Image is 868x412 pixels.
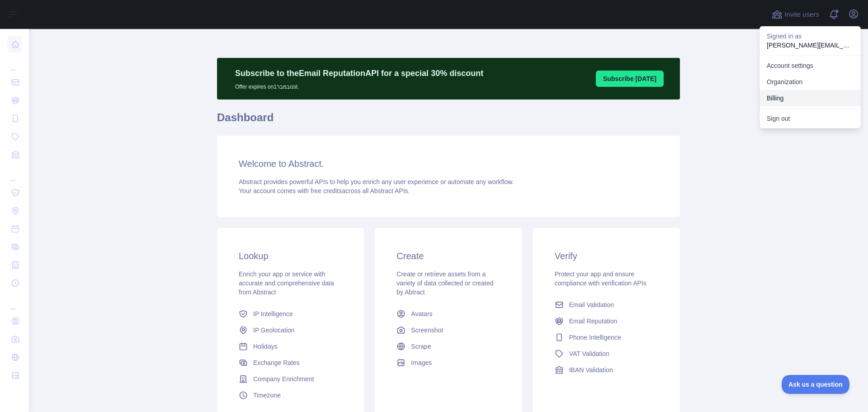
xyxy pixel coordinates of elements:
[253,326,295,335] span: IP Geolocation
[551,329,662,346] a: Phone Intelligence
[759,57,861,74] a: Account settings
[393,338,504,355] a: Scrape
[569,349,609,358] span: VAT Validation
[759,90,861,106] button: Billing
[253,374,314,384] span: Company Enrichment
[235,387,346,403] a: Timezone
[770,7,821,22] button: Invite users
[551,313,662,329] a: Email Reputation
[393,322,504,338] a: Screenshot
[396,270,493,296] span: Create or retrieve assets from a variety of data collected or created by Abtract
[393,306,504,322] a: Avatars
[253,391,281,400] span: Timezone
[217,110,680,132] h1: Dashboard
[569,300,614,309] span: Email Validation
[239,187,410,194] span: Your account comes with across all Abstract APIs.
[239,250,342,262] h3: Lookup
[759,110,861,127] button: Sign out
[411,342,431,351] span: Scrape
[569,333,621,342] span: Phone Intelligence
[569,365,613,374] span: IBAN Validation
[555,270,646,287] span: Protect your app and ensure compliance with verification APIs
[253,342,278,351] span: Holidays
[596,71,664,87] button: Subscribe [DATE]
[7,54,22,72] div: ...
[551,297,662,313] a: Email Validation
[411,326,443,335] span: Screenshot
[767,41,854,50] p: [PERSON_NAME][EMAIL_ADDRESS][DOMAIN_NAME]
[239,178,514,185] span: Abstract provides powerful APIs to help you enrich any user experience or automate any workflow.
[235,67,483,80] p: Subscribe to the Email Reputation API for a special 30 % discount
[7,165,22,183] div: ...
[235,80,483,90] p: Offer expires on נובמבר 1st.
[782,375,850,394] iframe: Toggle Customer Support
[411,358,432,367] span: Images
[7,293,22,311] div: ...
[767,32,854,41] p: Signed in as
[551,346,662,362] a: VAT Validation
[396,250,500,262] h3: Create
[784,9,819,20] span: Invite users
[253,358,300,367] span: Exchange Rates
[235,355,346,371] a: Exchange Rates
[235,306,346,322] a: IP Intelligence
[239,157,658,170] h3: Welcome to Abstract.
[393,355,504,371] a: Images
[411,309,432,318] span: Avatars
[569,317,618,326] span: Email Reputation
[311,187,342,194] span: free credits
[759,74,861,90] a: Organization
[235,338,346,355] a: Holidays
[235,322,346,338] a: IP Geolocation
[235,371,346,387] a: Company Enrichment
[551,362,662,378] a: IBAN Validation
[555,250,658,262] h3: Verify
[239,270,334,296] span: Enrich your app or service with accurate and comprehensive data from Abstract
[253,309,293,318] span: IP Intelligence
